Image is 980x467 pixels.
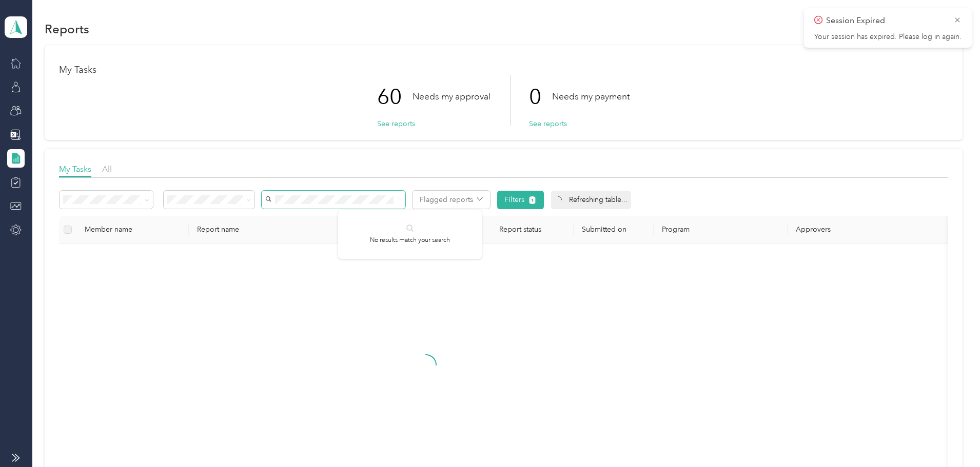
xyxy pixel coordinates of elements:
[85,225,181,234] div: Member name
[923,410,980,467] iframe: Everlance-gr Chat Button Frame
[814,32,962,42] p: Your session has expired. Please log in again.
[654,216,788,244] th: Program
[531,197,533,203] span: 1
[551,191,631,209] div: Refreshing table...
[413,191,490,209] button: Flagged reports
[189,216,306,244] th: Report name
[315,225,378,234] div: Total
[45,24,89,34] h1: Reports
[413,90,491,103] p: Needs my approval
[497,191,544,209] button: Filters1
[76,216,189,244] th: Member name
[826,14,946,27] p: Session Expired
[552,90,630,103] p: Needs my payment
[370,236,450,245] p: No results match your search
[475,225,565,234] span: Report status
[529,75,552,118] p: 0
[529,118,567,129] button: See reports
[788,216,894,244] th: Approvers
[530,196,536,204] button: 1
[59,65,948,75] h1: My Tasks
[574,216,654,244] th: Submitted on
[377,118,415,129] button: See reports
[377,75,413,118] p: 60
[59,164,91,174] span: My Tasks
[102,164,112,174] span: All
